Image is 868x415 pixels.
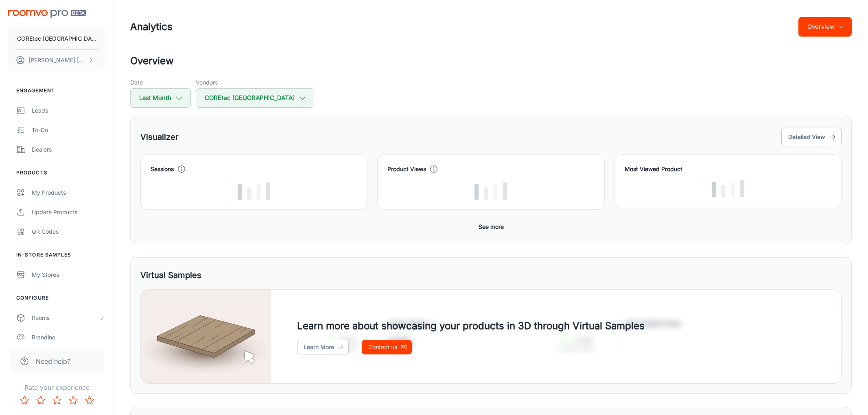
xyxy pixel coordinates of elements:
[387,165,426,174] h4: Product Views
[130,20,173,34] h1: Analytics
[297,319,645,333] h4: Learn more about showcasing your products in 3D through Virtual Samples
[297,340,349,354] a: Learn More
[49,392,65,408] button: Rate 3 star
[798,17,852,37] button: Overview
[238,183,270,200] img: Loading
[7,382,107,392] p: Rate your experience
[32,270,105,279] div: My Stores
[32,208,105,217] div: Update Products
[81,392,98,408] button: Rate 5 star
[32,145,105,154] div: Dealers
[712,180,744,197] img: Loading
[140,131,179,143] h5: Visualizer
[130,88,191,108] button: Last Month
[32,333,105,342] div: Branding
[32,126,105,135] div: To-do
[32,313,99,322] div: Rooms
[32,106,105,115] div: Leads
[474,183,507,200] img: Loading
[65,392,81,408] button: Rate 4 star
[32,188,105,197] div: My Products
[36,356,70,366] span: Need help?
[362,340,412,354] a: Contact us
[8,10,86,18] img: Roomvo PRO Beta
[625,165,831,174] h4: Most Viewed Product
[151,165,174,174] h4: Sessions
[28,56,86,65] p: [PERSON_NAME] [PERSON_NAME]
[32,227,105,236] div: QR Codes
[8,50,105,71] button: [PERSON_NAME] [PERSON_NAME]
[140,269,201,281] h5: Virtual Samples
[475,219,507,234] button: See more
[196,78,314,87] h5: Vendors
[8,28,105,49] button: COREtec [GEOGRAPHIC_DATA]
[17,34,96,43] p: COREtec [GEOGRAPHIC_DATA]
[16,392,33,408] button: Rate 1 star
[130,78,191,87] h5: Date
[781,128,842,146] button: Detailed View
[130,54,852,68] h2: Overview
[196,88,314,108] button: COREtec [GEOGRAPHIC_DATA]
[33,392,49,408] button: Rate 2 star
